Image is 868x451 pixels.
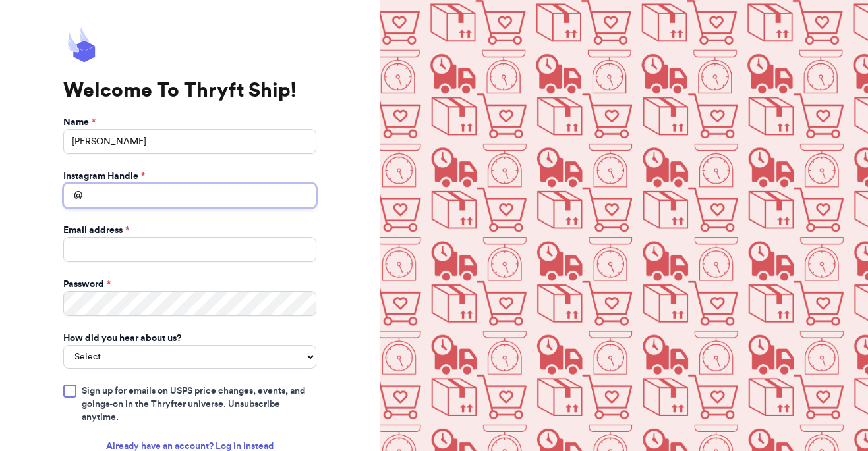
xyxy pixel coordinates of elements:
[63,79,316,103] h1: Welcome To Thryft Ship!
[63,116,96,129] label: Name
[63,183,82,208] div: @
[63,278,111,291] label: Password
[63,332,181,345] label: How did you hear about us?
[63,224,129,237] label: Email address
[63,170,145,183] label: Instagram Handle
[82,385,316,424] span: Sign up for emails on USPS price changes, events, and goings-on in the Thryfter universe. Unsubsc...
